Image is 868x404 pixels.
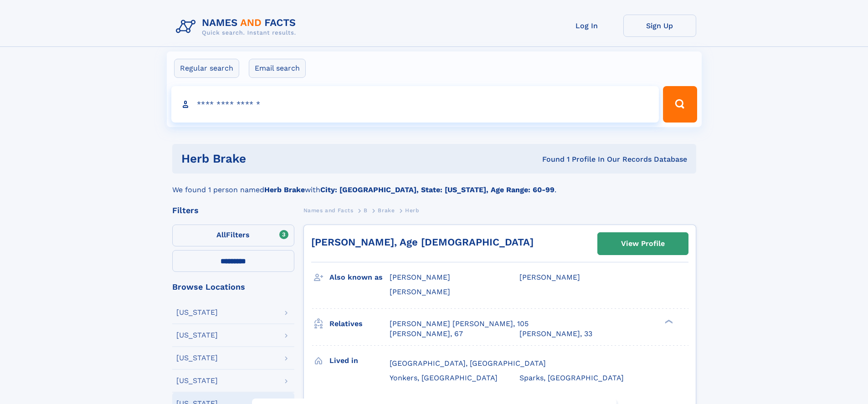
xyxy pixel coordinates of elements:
span: Herb [405,207,419,214]
img: Logo Names and Facts [172,15,303,39]
div: View Profile [621,233,665,254]
a: [PERSON_NAME] [PERSON_NAME], 105 [390,319,529,329]
label: Filters [172,225,294,246]
span: All [216,230,226,239]
label: Email search [249,59,306,78]
a: Names and Facts [303,205,354,216]
b: City: [GEOGRAPHIC_DATA], State: [US_STATE], Age Range: 60-99 [320,185,555,194]
a: [PERSON_NAME], Age [DEMOGRAPHIC_DATA] [311,236,534,248]
button: Search Button [663,86,697,123]
div: Browse Locations [172,283,294,291]
div: [US_STATE] [176,377,218,384]
span: Sparks, [GEOGRAPHIC_DATA] [519,373,624,382]
a: [PERSON_NAME], 33 [519,329,592,339]
span: Brake [378,207,395,214]
label: Regular search [174,59,239,78]
div: We found 1 person named with . [172,174,696,195]
a: [PERSON_NAME], 67 [390,329,463,339]
span: Yonkers, [GEOGRAPHIC_DATA] [390,373,498,382]
h3: Relatives [329,316,390,332]
h3: Lived in [329,353,390,368]
b: Herb Brake [264,185,305,194]
a: Sign Up [623,15,696,37]
h3: Also known as [329,270,390,285]
h1: herb brake [181,153,394,164]
a: B [364,205,368,216]
div: [US_STATE] [176,332,218,339]
span: [GEOGRAPHIC_DATA], [GEOGRAPHIC_DATA] [390,359,546,368]
span: B [364,207,368,214]
input: search input [171,86,659,123]
a: View Profile [598,233,688,255]
div: Filters [172,206,294,215]
div: ❯ [663,318,673,324]
span: [PERSON_NAME] [390,273,450,281]
div: Found 1 Profile In Our Records Database [394,154,687,164]
a: Brake [378,205,395,216]
div: [US_STATE] [176,309,218,316]
span: [PERSON_NAME] [519,273,580,281]
div: [US_STATE] [176,354,218,362]
span: [PERSON_NAME] [390,287,450,296]
a: Log In [550,15,623,37]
